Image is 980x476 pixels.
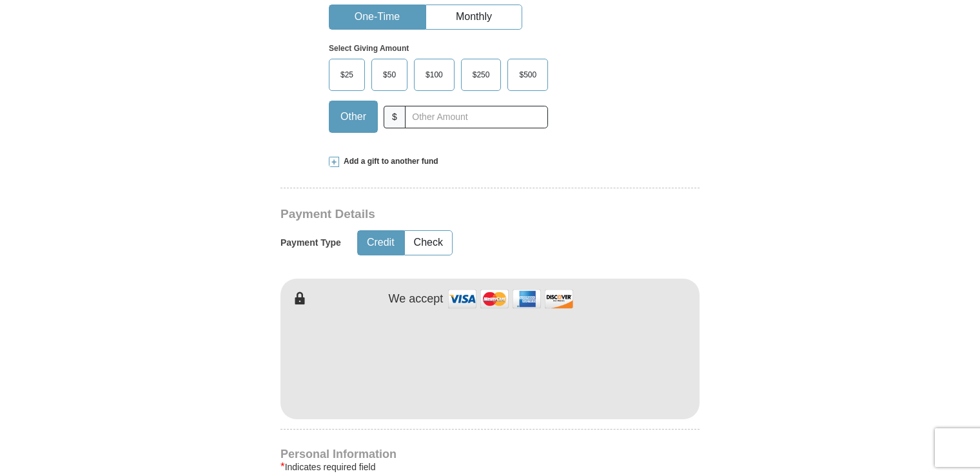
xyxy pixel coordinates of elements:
[405,106,548,128] input: Other Amount
[280,459,700,475] div: Indicates required field
[446,285,575,313] img: credit cards accepted
[334,65,360,84] span: $25
[329,44,409,53] strong: Select Giving Amount
[334,107,373,126] span: Other
[405,231,452,255] button: Check
[513,65,543,84] span: $500
[358,231,404,255] button: Credit
[466,65,496,84] span: $250
[280,237,341,248] h5: Payment Type
[426,5,522,29] button: Monthly
[389,292,444,306] h4: We accept
[280,207,609,222] h3: Payment Details
[280,449,700,459] h4: Personal Information
[339,156,438,167] span: Add a gift to another fund
[419,65,449,84] span: $100
[377,65,402,84] span: $50
[384,106,406,128] span: $
[329,5,425,29] button: One-Time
